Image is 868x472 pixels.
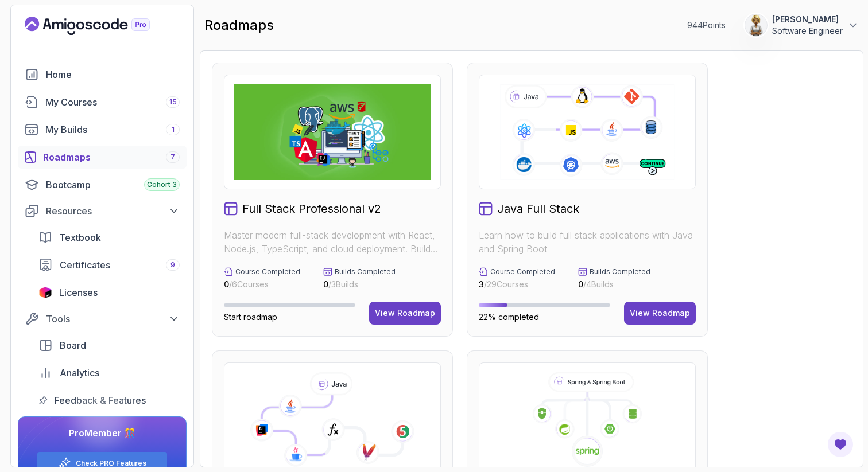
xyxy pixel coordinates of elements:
[60,366,99,380] span: Analytics
[59,286,98,299] span: Licenses
[55,393,146,407] span: Feedback & Features
[224,312,277,322] span: Start roadmap
[46,178,180,192] div: Bootcamp
[578,279,650,290] p: / 4 Builds
[38,287,52,298] img: jetbrains icon
[772,14,843,25] p: [PERSON_NAME]
[60,258,110,272] span: Certificates
[32,389,187,412] a: feedback
[32,361,187,384] a: analytics
[46,312,180,326] div: Tools
[745,14,767,36] img: user profile image
[624,302,696,325] button: View Roadmap
[18,173,187,196] a: bootcamp
[59,231,101,244] span: Textbook
[32,334,187,357] a: board
[745,14,859,37] button: user profile image[PERSON_NAME]Software Engineer
[235,267,300,276] p: Course Completed
[335,267,396,276] p: Builds Completed
[323,279,396,290] p: / 3 Builds
[827,431,854,458] button: Open Feedback Button
[32,281,187,304] a: licenses
[242,201,381,217] h2: Full Stack Professional v2
[490,267,555,276] p: Course Completed
[60,338,86,352] span: Board
[18,118,187,141] a: builds
[630,307,690,319] div: View Roadmap
[172,125,175,134] span: 1
[46,204,180,218] div: Resources
[170,260,175,270] span: 9
[323,279,328,289] span: 0
[479,312,539,322] span: 22% completed
[45,95,180,109] div: My Courses
[369,302,441,325] button: View Roadmap
[224,279,229,289] span: 0
[590,267,650,276] p: Builds Completed
[18,309,187,329] button: Tools
[224,279,300,290] p: / 6 Courses
[32,253,187,276] a: certificates
[772,25,843,37] p: Software Engineer
[147,180,177,189] span: Cohort 3
[18,201,187,221] button: Resources
[18,146,187,169] a: roadmaps
[234,84,431,180] img: Full Stack Professional v2
[18,91,187,114] a: courses
[170,153,175,162] span: 7
[687,19,726,31] p: 944 Points
[18,63,187,86] a: home
[32,226,187,249] a: textbook
[497,201,579,217] h2: Java Full Stack
[375,307,435,319] div: View Roadmap
[479,279,484,289] span: 3
[169,97,177,107] span: 15
[25,17,176,35] a: Landing page
[479,228,696,256] p: Learn how to build full stack applications with Java and Spring Boot
[224,228,441,256] p: Master modern full-stack development with React, Node.js, TypeScript, and cloud deployment. Build...
[578,279,583,289] span: 0
[204,16,274,34] h2: roadmaps
[479,279,555,290] p: / 29 Courses
[46,68,180,81] div: Home
[43,150,180,164] div: Roadmaps
[45,123,180,136] div: My Builds
[76,459,146,468] a: Check PRO Features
